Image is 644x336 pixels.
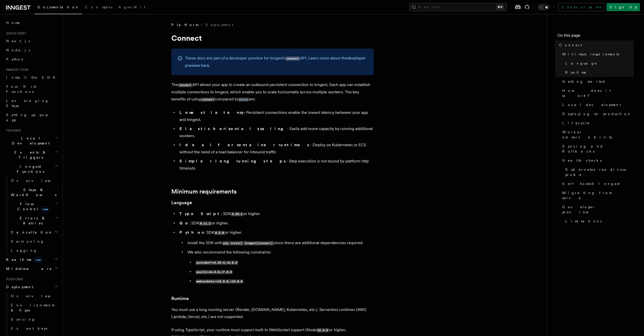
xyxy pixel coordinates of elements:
button: Cancellation [9,228,59,237]
a: Node.js [4,46,59,55]
a: Deployment [205,22,233,27]
code: psutil>=6.0.0,<7.0.0 [196,270,233,274]
strong: Ideal for container runtimes [179,142,310,147]
button: Inngest Functions [4,162,59,176]
span: Leveraging Steps [6,99,49,108]
strong: Elastic horizontal scaling [179,126,287,131]
span: Your first Functions [6,85,36,94]
kbd: ⌘K [496,5,504,10]
span: Setting up your app [6,113,50,122]
span: Developer preview [562,204,634,215]
button: Events & Triggers [4,148,59,162]
span: Platform [4,277,23,281]
li: : SDK or higher. [178,210,374,218]
code: 3.34.1 [231,212,243,216]
a: Health checks [560,156,634,165]
a: Self hosted Inngest [560,179,634,188]
a: Sign Up [607,3,640,11]
span: Quick start [4,31,26,35]
span: Cancellation [9,230,53,235]
span: Local Development [4,136,55,146]
a: Overview [9,291,59,301]
span: Migrating from serve [562,190,634,200]
a: Worker observability [560,128,634,142]
a: Setting up your app [4,110,59,124]
span: AgentKit [118,5,145,9]
a: Getting started [560,77,634,86]
span: Syncing [11,317,35,321]
span: Worker observability [562,130,634,140]
button: Steps & Workflows [9,185,59,199]
button: Flow Controlnew [9,199,59,214]
h4: On this page [557,32,634,40]
span: Python [6,57,25,61]
li: - Persistent connections enable the lowest latency between your app and Inngest. [178,109,374,123]
span: Getting started [562,79,606,84]
li: Install the SDK with since there are additional dependencies required. [186,239,374,247]
code: serve [238,97,249,102]
li: - Deploy on Kubernetes or ECS without the need of a load balancer for inbound traffic [178,141,374,156]
strong: Simpler long running steps [179,159,286,163]
li: : SDK or higher. [178,229,374,285]
a: Leveraging Steps [4,96,59,110]
code: connect [286,56,300,61]
span: Examples [85,5,112,9]
span: Documentation [37,5,79,9]
button: Deployment [4,282,59,291]
a: Minimum requirements [560,50,634,59]
span: Deployment [4,284,33,289]
span: Flow Control [9,201,56,212]
span: Kubernetes readiness probe [565,167,634,177]
a: Deploying to production [560,109,634,118]
li: - Easily add more capacity by running additional workers. [178,125,374,139]
span: Inngest Functions [4,164,55,174]
p: These docs are part of a developer preview for Inngest's API. Learn more about the . [185,55,368,69]
span: Limitations [565,219,602,224]
a: Event keys [9,324,59,333]
a: How does it work? [560,86,634,100]
code: connect [178,83,192,87]
h1: Connect [171,33,374,43]
span: new [34,257,42,263]
a: Home [4,18,59,27]
code: 0.5.0 [214,231,225,235]
a: Install the SDK [4,73,59,82]
a: Connect [557,40,634,50]
button: Realtimenew [4,255,59,264]
span: Minimum requirements [562,52,619,57]
span: Features [4,129,21,133]
li: We also recommend the following constraints: [186,249,374,285]
span: Environments & Apps [11,303,55,312]
span: Home [6,20,20,25]
code: websockets>=15.0.0,<16.0.0 [196,279,243,284]
span: new [41,206,49,212]
button: Errors & Retries [9,214,59,228]
a: Syncing [9,315,59,324]
a: Logging [9,246,59,255]
span: Steps & Workflows [9,187,56,197]
span: Language [565,61,597,66]
span: Node.js [6,48,30,52]
a: Migrating from serve [560,188,634,202]
code: connect [201,97,215,102]
span: Connect [559,43,582,48]
a: Your first Functions [4,82,59,96]
span: Health checks [562,158,601,163]
span: Deploying to production [562,111,631,116]
code: protobuf>=5.29.4,<6.0.0 [196,261,238,265]
span: Errors & Retries [9,216,55,226]
strong: TypeScript [179,211,221,216]
span: Local development [562,102,621,107]
strong: Lowest latency [179,110,244,115]
a: Runtime [563,68,634,77]
span: Logging [11,248,37,253]
a: Overview [9,176,59,185]
div: Inngest Functions [4,176,59,255]
a: Python [4,55,59,64]
li: : SDK or higher. [178,220,374,227]
a: Examples [82,2,115,14]
a: Runtime [171,295,189,302]
a: Kubernetes readiness probe [563,165,634,179]
strong: Go [179,221,189,225]
a: Environments & Apps [9,301,59,315]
